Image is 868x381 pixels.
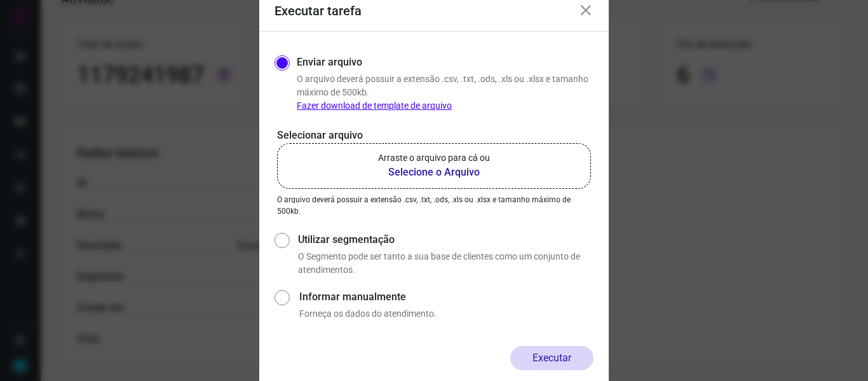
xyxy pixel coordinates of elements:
[297,73,593,113] p: O arquivo deverá possuir a extensão .csv, .txt, .ods, .xls ou .xlsx e tamanho máximo de 500kb.
[298,250,593,277] p: O Segmento pode ser tanto a sua base de clientes como um conjunto de atendimentos.
[378,151,490,165] p: Arraste o arquivo para cá ou
[297,100,452,111] a: Fazer download de template de arquivo
[298,232,593,247] label: Utilizar segmentação
[297,55,362,70] label: Enviar arquivo
[277,128,591,143] p: Selecionar arquivo
[277,194,591,217] p: O arquivo deverá possuir a extensão .csv, .txt, .ods, .xls ou .xlsx e tamanho máximo de 500kb.
[275,3,362,18] h3: Executar tarefa
[378,165,490,180] b: Selecione o Arquivo
[299,289,593,305] label: Informar manualmente
[510,346,593,370] button: Executar
[299,307,593,321] p: Forneça os dados do atendimento.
